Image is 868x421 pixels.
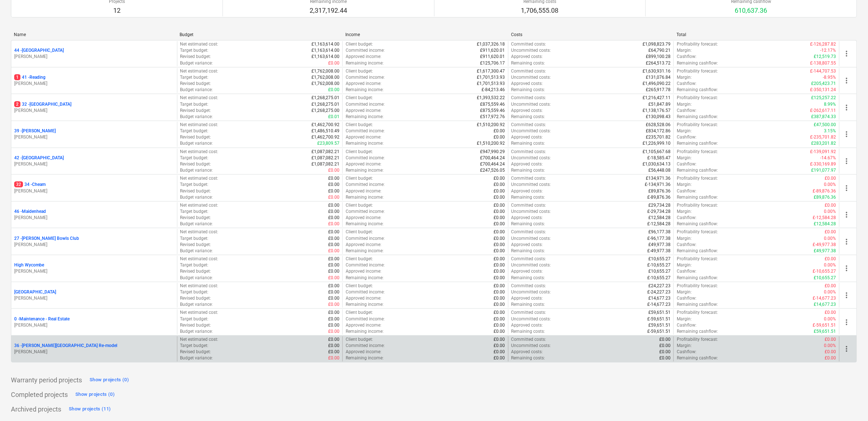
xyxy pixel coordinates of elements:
p: £96,177.38 [648,229,671,235]
p: Cashflow : [677,81,696,87]
p: £0.00 [494,175,505,182]
p: Budget variance : [180,140,213,147]
p: 39 - [PERSON_NAME] [14,128,56,134]
p: £0.00 [494,194,505,200]
p: £0.01 [328,114,339,120]
p: 34 - Cheam [14,182,46,188]
span: 1 [14,74,20,80]
p: Remaining costs : [511,194,545,200]
div: Show projects (0) [75,390,115,399]
p: Committed income : [346,128,385,134]
p: [PERSON_NAME] [14,295,174,301]
p: 0.00% [824,182,836,188]
p: Target budget : [180,155,209,161]
p: Margin : [677,47,692,54]
div: [GEOGRAPHIC_DATA][PERSON_NAME] [14,289,174,301]
p: Committed costs : [511,229,546,235]
p: Margin : [677,208,692,215]
p: -14.67% [821,155,836,161]
p: £387,874.33 [812,114,836,120]
p: £0.00 [328,167,339,174]
p: Client budget : [346,68,373,74]
p: £875,559.46 [480,101,505,108]
p: Cashflow : [677,161,696,167]
p: Cashflow : [677,188,696,194]
p: £0.00 [328,87,339,93]
p: Target budget : [180,208,209,215]
p: Committed costs : [511,41,546,47]
div: 141 -Reading[PERSON_NAME] [14,74,174,87]
div: 27 -[PERSON_NAME] Bowls Club[PERSON_NAME] [14,235,174,248]
span: more_vert [843,157,851,165]
p: £1,098,823.79 [643,41,671,47]
p: £0.00 [328,208,339,215]
p: £-330,169.89 [810,161,836,167]
p: Remaining income : [346,140,384,147]
p: Remaining cashflow : [677,87,718,93]
p: Remaining cashflow : [677,167,718,174]
p: £235,701.82 [646,134,671,140]
p: £0.00 [328,202,339,208]
p: [PERSON_NAME] [14,161,174,167]
p: £517,972.76 [480,114,505,120]
p: £1,701,513.93 [477,74,505,81]
p: £1,762,008.00 [311,68,339,74]
p: 8.99% [824,101,836,108]
p: Client budget : [346,41,373,47]
p: £-138,807.55 [810,60,836,66]
p: £-134,971.36 [645,182,671,188]
p: Budget variance : [180,60,213,66]
p: [PERSON_NAME] [14,242,174,248]
p: Profitability forecast : [677,149,718,155]
div: 46 -Maidenhead[PERSON_NAME] [14,208,174,221]
p: £1,268,275.00 [311,108,339,114]
p: £-12,584.28 [647,221,671,227]
p: Approved income : [346,54,381,60]
p: -12.17% [821,47,836,54]
p: £191,077.97 [812,167,836,174]
span: 32 [14,182,23,187]
p: £1,462,700.92 [311,134,339,140]
p: £89,876.36 [814,194,836,200]
p: Target budget : [180,74,209,81]
p: Revised budget : [180,81,211,87]
div: Show projects (11) [69,405,111,413]
p: £1,087,082.21 [311,149,339,155]
p: Remaining cashflow : [677,221,718,227]
p: Revised budget : [180,161,211,167]
p: £899,100.28 [646,54,671,60]
p: £12,584.28 [814,221,836,227]
p: £-12,584.28 [813,215,836,221]
p: £0.00 [494,229,505,235]
p: £1,486,510.49 [311,128,339,134]
p: Uncommitted costs : [511,101,551,108]
p: £0.00 [825,229,836,235]
p: Profitability forecast : [677,95,718,101]
p: £130,098.43 [646,114,671,120]
p: Approved income : [346,161,381,167]
p: Remaining income : [346,87,384,93]
p: Profitability forecast : [677,175,718,182]
p: £0.00 [328,221,339,227]
p: £1,216,427.11 [643,95,671,101]
p: Remaining costs : [511,87,545,93]
p: Uncommitted costs : [511,208,551,215]
p: Committed income : [346,101,385,108]
div: Name [14,32,174,37]
p: Committed costs : [511,149,546,155]
p: Margin : [677,101,692,108]
p: Budget variance : [180,87,213,93]
p: £1,030,634.13 [643,161,671,167]
p: £1,510,200.92 [477,140,505,147]
p: £0.00 [328,182,339,188]
p: Profitability forecast : [677,229,718,235]
p: Net estimated cost : [180,68,219,74]
p: 3.15% [824,128,836,134]
p: Client budget : [346,202,373,208]
p: £-139,091.92 [810,149,836,155]
p: £911,620.01 [480,54,505,60]
p: Committed income : [346,74,385,81]
p: Approved costs : [511,108,543,114]
p: £12,584.28 [648,215,671,221]
p: Net estimated cost : [180,95,219,101]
